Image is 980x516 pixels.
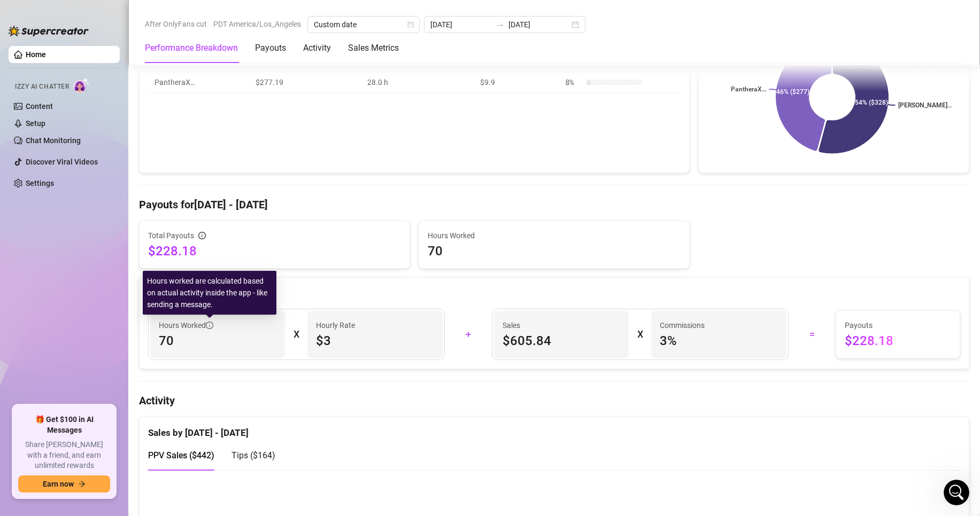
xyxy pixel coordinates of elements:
[944,480,969,505] iframe: Intercom live chat
[26,119,45,128] a: Setup
[731,86,766,93] text: PantheraX…
[316,332,434,349] span: $3
[18,440,110,471] span: Share [PERSON_NAME] with a friend, and earn unlimited rewards
[348,42,399,54] div: Sales Metrics
[795,326,829,343] div: =
[26,50,46,59] a: Home
[255,42,286,54] div: Payouts
[899,101,952,109] text: [PERSON_NAME]…
[148,286,960,301] div: Breakdown
[232,450,275,460] span: Tips ( $164 )
[294,326,299,343] div: X
[26,158,98,166] a: Discover Viral Videos
[18,475,110,492] button: Earn nowarrow-right
[428,243,681,260] span: 70
[213,16,301,32] span: PDT America/Los_Angeles
[15,82,69,92] span: Izzy AI Chatter
[78,480,86,488] span: arrow-right
[9,26,89,36] img: logo-BBDzfeDw.svg
[565,76,582,88] span: 8 %
[198,232,206,239] span: info-circle
[508,19,569,30] input: End date
[428,230,681,241] span: Hours Worked
[148,450,214,460] span: PPV Sales ( $442 )
[148,243,401,260] span: $228.18
[145,16,207,32] span: After OnlyFans cut
[139,393,969,408] h4: Activity
[145,42,238,54] div: Performance Breakdown
[660,332,777,349] span: 3 %
[451,326,485,343] div: +
[73,77,90,93] img: AI Chatter
[148,72,249,93] td: PantheraX…
[474,72,559,93] td: $9.9
[206,322,213,329] span: info-circle
[139,197,969,212] h4: Payouts for [DATE] - [DATE]
[43,480,74,488] span: Earn now
[316,319,355,331] article: Hourly Rate
[845,319,951,331] span: Payouts
[314,17,413,33] span: Custom date
[496,20,504,29] span: swap-right
[845,332,951,349] span: $228.18
[430,19,491,30] input: Start date
[361,72,474,93] td: 28.0 h
[18,415,110,435] span: 🎁 Get $100 in AI Messages
[496,20,504,29] span: to
[503,332,620,349] span: $605.84
[660,319,705,331] article: Commissions
[159,332,276,349] span: 70
[503,319,620,331] span: Sales
[26,136,81,145] a: Chat Monitoring
[148,417,960,440] div: Sales by [DATE] - [DATE]
[143,271,276,315] div: Hours worked are calculated based on actual activity inside the app - like sending a message.
[637,326,643,343] div: X
[303,42,331,54] div: Activity
[159,319,213,331] span: Hours Worked
[26,179,54,187] a: Settings
[26,102,53,111] a: Content
[249,72,361,93] td: $277.19
[148,230,194,241] span: Total Payouts
[407,21,414,28] span: calendar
